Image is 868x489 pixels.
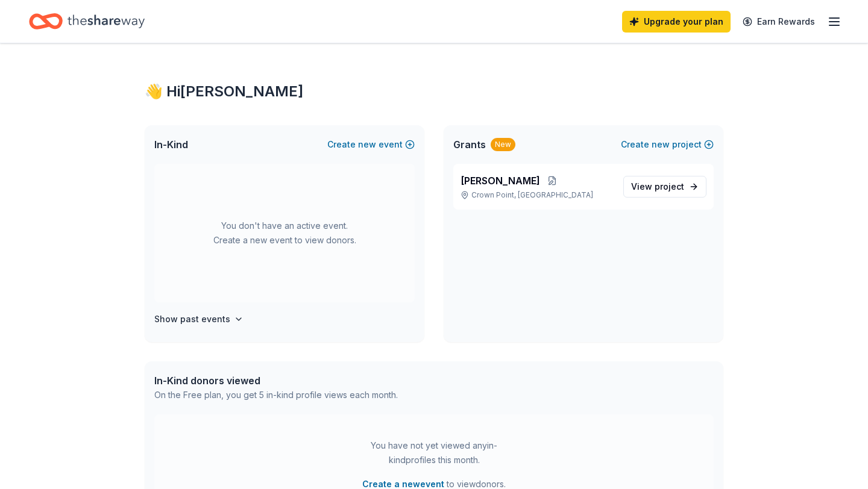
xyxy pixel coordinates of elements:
[154,312,244,326] button: Show past events
[29,7,145,36] a: Home
[631,179,684,194] span: View
[154,137,188,152] span: In-Kind
[359,438,509,467] div: You have not yet viewed any in-kind profiles this month.
[154,164,415,302] div: You don't have an active event. Create a new event to view donors.
[461,173,540,188] span: [PERSON_NAME]
[154,373,398,388] div: In-Kind donors viewed
[461,190,614,200] p: Crown Point, [GEOGRAPHIC_DATA]
[652,137,670,152] span: new
[145,82,723,101] div: 👋 Hi [PERSON_NAME]
[621,137,714,152] button: Createnewproject
[622,11,731,33] a: Upgrade your plan
[327,137,415,152] button: Createnewevent
[154,312,230,326] h4: Show past events
[154,388,398,402] div: On the Free plan, you get 5 in-kind profile views each month.
[655,181,684,192] span: project
[491,138,515,151] div: New
[358,137,376,152] span: new
[735,11,822,33] a: Earn Rewards
[453,137,486,152] span: Grants
[623,176,706,198] a: View project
